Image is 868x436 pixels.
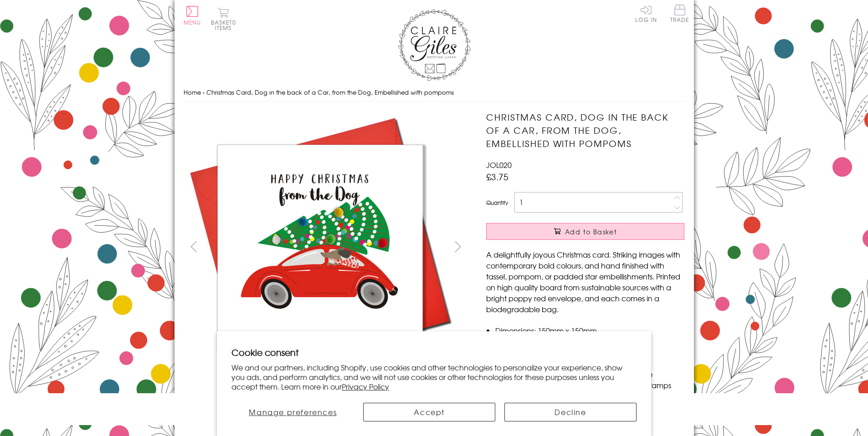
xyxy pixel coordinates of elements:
[486,198,508,207] label: Quantity
[342,381,389,392] a: Privacy Policy
[398,9,471,81] img: Claire Giles Greetings Cards
[215,18,236,32] span: 0 items
[231,403,354,421] button: Manage preferences
[184,18,201,26] span: Menu
[670,5,689,22] span: Trade
[231,346,637,359] h2: Cookie consent
[206,88,454,96] span: Christmas Card, Dog in the back of a Car, from the Dog, Embellished with pompoms
[635,5,657,22] a: Log In
[184,88,201,96] a: Home
[184,6,201,25] button: Menu
[184,236,204,257] button: prev
[670,5,689,24] a: Trade
[486,159,512,170] span: JOL020
[486,223,684,240] button: Add to Basket
[183,111,457,384] img: Christmas Card, Dog in the back of a Car, from the Dog, Embellished with pompoms
[203,88,205,96] span: ›
[495,325,684,336] li: Dimensions: 150mm x 150mm
[363,403,495,421] button: Accept
[486,170,508,183] span: £3.75
[468,111,741,384] img: Christmas Card, Dog in the back of a Car, from the Dog, Embellished with pompoms
[565,227,617,236] span: Add to Basket
[231,363,637,391] p: We and our partners, including Shopify, use cookies and other technologies to personalize your ex...
[486,111,684,150] h1: Christmas Card, Dog in the back of a Car, from the Dog, Embellished with pompoms
[504,403,637,421] button: Decline
[211,7,236,30] button: Basket0 items
[249,406,337,417] span: Manage preferences
[447,236,468,257] button: next
[486,249,684,314] p: A delightfully joyous Christmas card. Striking images with contemporary bold colours, and hand fi...
[184,83,685,102] nav: breadcrumbs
